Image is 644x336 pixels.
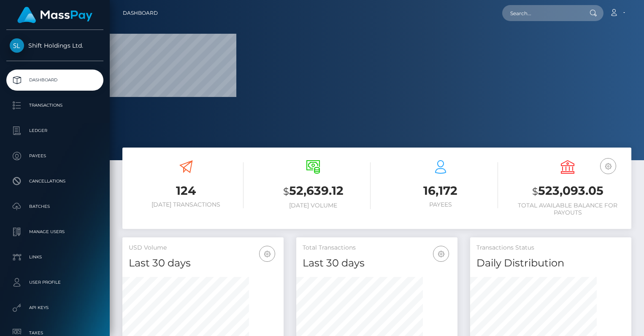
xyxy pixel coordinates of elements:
[256,183,371,200] h3: 52,639.12
[10,226,100,238] p: Manage Users
[10,74,100,86] p: Dashboard
[10,38,24,53] img: Shift Holdings Ltd.
[129,201,244,208] h6: [DATE] Transactions
[6,196,103,217] a: Batches
[502,5,582,21] input: Search...
[129,183,244,199] h3: 124
[283,185,289,197] small: $
[6,247,103,268] a: Links
[532,185,538,197] small: $
[6,120,103,141] a: Ledger
[6,272,103,293] a: User Profile
[383,183,498,199] h3: 16,172
[6,42,103,49] span: Shift Holdings Ltd.
[6,221,103,242] a: Manage Users
[256,202,371,209] h6: [DATE] Volume
[511,202,625,216] h6: Total Available Balance for Payouts
[6,70,103,91] a: Dashboard
[303,256,451,271] h4: Last 30 days
[10,200,100,213] p: Batches
[6,171,103,192] a: Cancellations
[10,276,100,289] p: User Profile
[10,175,100,188] p: Cancellations
[476,244,625,252] h5: Transactions Status
[10,301,100,314] p: API Keys
[129,244,277,252] h5: USD Volume
[10,99,100,112] p: Transactions
[476,256,625,271] h4: Daily Distribution
[383,201,498,208] h6: Payees
[511,183,625,200] h3: 523,093.05
[6,145,103,167] a: Payees
[10,124,100,137] p: Ledger
[129,256,277,271] h4: Last 30 days
[6,297,103,318] a: API Keys
[303,244,451,252] h5: Total Transactions
[123,4,158,22] a: Dashboard
[10,251,100,263] p: Links
[17,7,92,23] img: MassPay Logo
[6,95,103,116] a: Transactions
[10,150,100,162] p: Payees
